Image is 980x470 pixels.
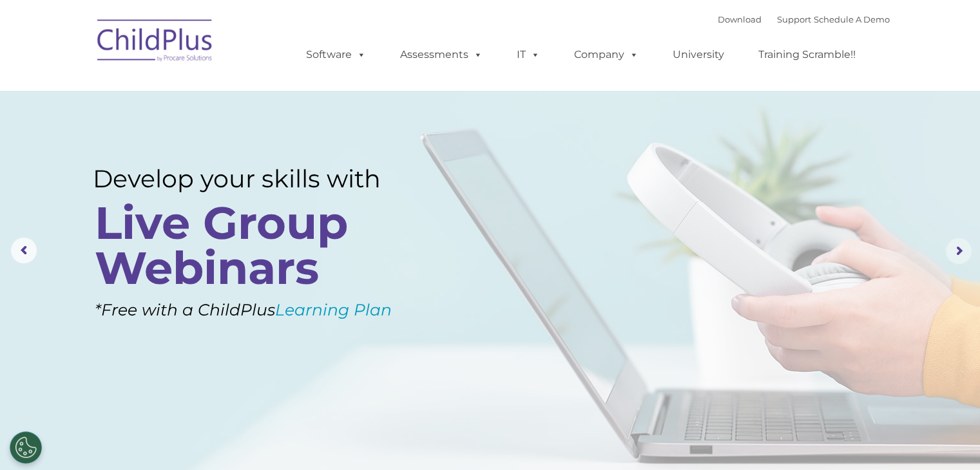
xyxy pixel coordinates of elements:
[179,85,218,95] span: Last name
[718,14,890,24] font: |
[777,14,811,24] a: Support
[387,42,495,68] a: Assessments
[745,42,869,68] a: Training Scramble!!
[93,164,417,193] rs-layer: Develop your skills with
[293,42,379,68] a: Software
[814,14,890,24] a: Schedule A Demo
[660,42,737,68] a: University
[275,300,392,319] a: Learning Plan
[504,42,553,68] a: IT
[561,42,651,68] a: Company
[10,431,42,464] button: Cookies Settings
[91,10,220,75] img: ChildPlus by Procare Solutions
[95,200,413,290] rs-layer: Live Group Webinars
[179,138,234,147] span: Phone number
[770,331,980,470] iframe: Chat Widget
[95,296,441,324] rs-layer: *Free with a ChildPlus
[718,14,762,24] a: Download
